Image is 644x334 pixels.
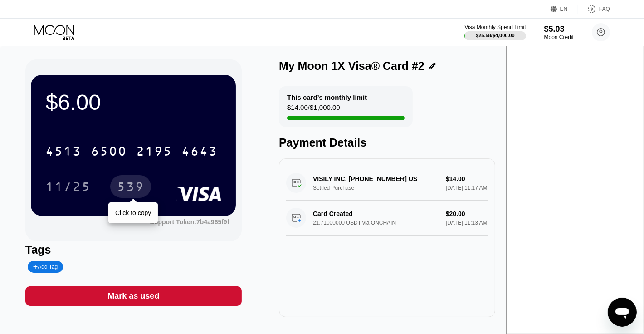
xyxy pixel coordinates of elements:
[544,25,574,40] div: $5.03Moon Credit
[110,175,151,198] div: 539
[476,33,515,38] div: $25.58 / $4,000.00
[45,145,82,160] div: 4513
[91,145,127,160] div: 6500
[544,25,574,34] div: $5.03
[287,103,340,116] div: $14.00 / $1,000.00
[28,261,63,273] div: Add Tag
[45,89,221,115] div: $6.00
[45,181,91,195] div: 11/25
[115,209,151,216] div: Click to copy
[464,24,526,40] div: Visa Monthly Spend Limit$25.58/$4,000.00
[279,136,495,149] div: Payment Details
[150,218,229,226] div: Support Token: 7b4a965f9f
[136,145,172,160] div: 2195
[181,145,218,160] div: 4643
[464,24,526,30] div: Visa Monthly Spend Limit
[599,6,610,12] div: FAQ
[287,93,367,101] div: This card’s monthly limit
[33,264,58,270] div: Add Tag
[544,34,574,40] div: Moon Credit
[25,243,242,256] div: Tags
[107,291,159,301] div: Mark as used
[39,175,98,198] div: 11/25
[551,5,578,14] div: EN
[578,5,610,14] div: FAQ
[117,181,144,195] div: 539
[608,298,637,327] iframe: Button to launch messaging window
[150,218,229,226] div: Support Token:7b4a965f9f
[25,286,242,306] div: Mark as used
[279,59,424,73] div: My Moon 1X Visa® Card #2
[40,140,223,162] div: 4513650021954643
[560,6,568,12] div: EN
